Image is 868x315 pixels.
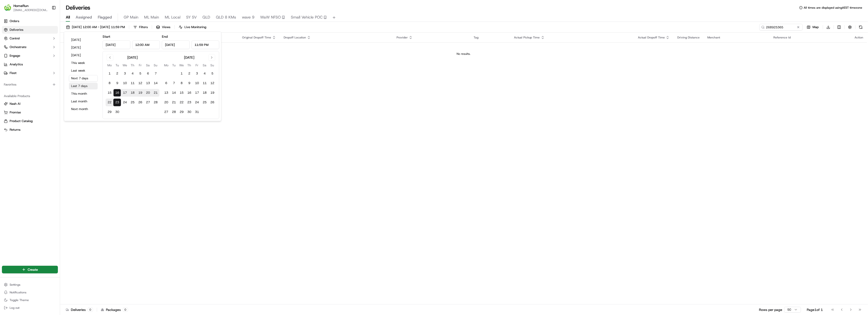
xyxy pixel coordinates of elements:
[185,108,193,116] button: 30
[107,54,113,61] button: Go to previous month
[638,36,665,39] span: Actual Dropoff Time
[185,79,193,87] button: 9
[2,61,58,68] a: Analytics
[193,89,201,97] button: 17
[139,25,148,29] span: Filters
[69,106,98,112] button: Next month
[2,81,58,88] div: Favorites
[162,99,170,106] button: 20
[144,89,152,97] button: 20
[113,63,121,68] th: Tuesday
[2,109,58,116] button: Promise
[136,79,144,87] button: 12
[10,119,33,123] span: Product Catalog
[759,307,782,312] p: Rows per page
[774,36,791,39] span: Reference Id
[152,70,159,77] button: 7
[162,25,170,29] span: Views
[170,63,178,68] th: Tuesday
[2,266,58,273] button: Create
[154,24,172,31] button: Views
[185,99,193,106] button: 23
[185,70,193,77] button: 2
[677,36,700,39] span: Driving Distance
[69,75,98,82] button: Next 7 days
[805,24,821,31] button: Map
[10,290,26,294] span: Notifications
[69,37,98,43] button: [DATE]
[113,99,121,106] button: 23
[76,14,92,20] span: Assigned
[2,69,58,77] button: Fleet
[397,36,408,39] span: Provider
[201,89,208,97] button: 18
[144,63,152,68] th: Saturday
[113,108,121,116] button: 30
[201,79,208,87] button: 11
[106,79,113,87] button: 8
[186,14,197,20] span: SY SV
[121,89,129,97] button: 17
[2,126,58,134] button: Returns
[178,79,185,87] button: 8
[193,70,201,77] button: 3
[113,89,121,97] button: 16
[2,43,58,51] button: Orchestrate
[113,79,121,87] button: 9
[10,102,20,106] span: Nash AI
[178,99,185,106] button: 22
[4,110,56,115] a: Promise
[193,79,201,87] button: 10
[284,36,306,39] span: Dropoff Location
[242,14,254,20] span: wave 9
[101,307,128,312] div: Packages
[152,99,159,106] button: 28
[807,307,823,312] div: Page 1 of 1
[69,60,98,66] button: This week
[10,19,19,23] span: Orders
[113,70,121,77] button: 2
[170,108,178,116] button: 28
[129,70,136,77] button: 4
[131,24,150,31] button: Filters
[2,297,58,303] button: Toggle Theme
[191,40,219,49] input: Time
[185,63,193,68] th: Thursday
[162,40,190,49] input: Date
[193,63,201,68] th: Friday
[66,14,70,20] span: All
[242,36,271,39] span: Original Dropoff Time
[121,63,129,68] th: Wednesday
[132,40,160,49] input: Time
[69,67,98,74] button: Last week
[66,4,90,12] h1: Deliveries
[28,267,38,272] span: Create
[813,25,819,29] span: Map
[152,89,159,97] button: 21
[129,79,136,87] button: 11
[121,99,129,106] button: 24
[162,79,170,87] button: 6
[193,99,201,106] button: 24
[514,36,540,39] span: Actual Pickup Time
[88,308,93,312] div: 0
[178,63,185,68] th: Wednesday
[103,34,110,39] label: Start
[106,63,113,68] th: Monday
[10,283,20,287] span: Settings
[13,8,48,12] button: [EMAIL_ADDRESS][DOMAIN_NAME]
[208,89,216,97] button: 19
[69,90,98,97] button: This month
[2,281,58,288] button: Settings
[208,99,216,106] button: 26
[185,89,193,97] button: 16
[69,52,98,59] button: [DATE]
[13,3,29,8] button: HomeRun
[193,108,201,116] button: 31
[124,14,138,20] span: GP Main
[857,24,864,31] button: Refresh
[759,24,803,31] input: Type to search
[178,89,185,97] button: 15
[178,70,185,77] button: 1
